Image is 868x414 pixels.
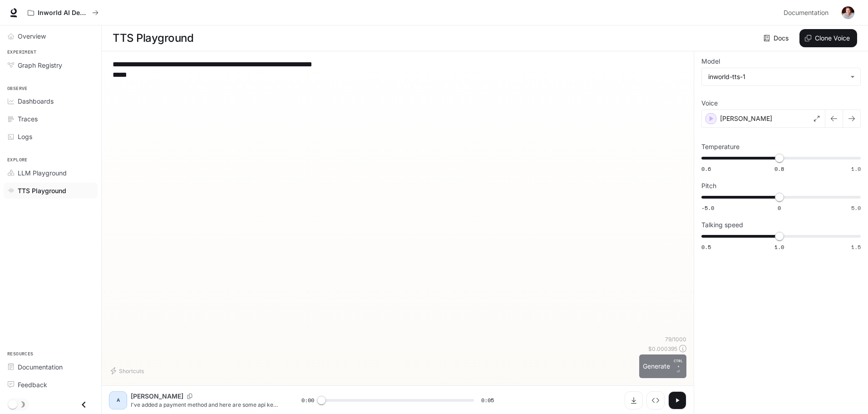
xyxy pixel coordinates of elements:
[131,401,280,409] p: I've added a payment method and here are some api keys and other details: Basic
[762,29,792,47] a: Docs
[639,354,686,378] button: GenerateCTRL +⏎
[784,7,829,19] span: Documentation
[24,4,103,22] button: All workspaces
[109,364,148,378] button: Shortcuts
[8,399,17,409] span: Dark mode toggle
[18,132,32,141] span: Logs
[780,4,835,22] a: Documentation
[4,359,98,375] a: Documentation
[701,144,740,150] p: Temperature
[4,377,98,393] a: Feedback
[38,9,89,17] p: Inworld AI Demos
[851,243,861,251] span: 1.5
[4,111,98,127] a: Traces
[183,394,196,399] button: Copy Voice ID
[674,358,683,374] p: ⏎
[774,243,784,251] span: 1.0
[4,183,98,199] a: TTS Playground
[839,4,857,22] button: User avatar
[18,380,47,389] span: Feedback
[74,395,94,414] button: Close drawer
[774,165,784,173] span: 0.8
[111,393,125,408] div: A
[481,396,494,405] span: 0:05
[701,204,714,212] span: -5.0
[18,96,54,106] span: Dashboards
[625,391,643,409] button: Download audio
[851,165,861,173] span: 1.0
[131,392,183,401] p: [PERSON_NAME]
[842,6,854,19] img: User avatar
[18,114,38,124] span: Traces
[799,29,857,47] button: Clone Voice
[701,100,718,106] p: Voice
[665,335,686,343] p: 79 / 1000
[4,165,98,181] a: LLM Playground
[4,28,98,44] a: Overview
[18,362,63,372] span: Documentation
[113,29,193,47] h1: TTS Playground
[18,60,62,70] span: Graph Registry
[674,358,683,369] p: CTRL +
[646,391,665,409] button: Inspect
[778,204,781,212] span: 0
[701,58,720,65] p: Model
[851,204,861,212] span: 5.0
[648,345,677,353] p: $ 0.000395
[720,114,772,123] p: [PERSON_NAME]
[301,396,314,405] span: 0:00
[18,31,46,41] span: Overview
[4,129,98,145] a: Logs
[18,168,67,178] span: LLM Playground
[701,243,711,251] span: 0.5
[4,57,98,73] a: Graph Registry
[701,165,711,173] span: 0.6
[702,68,860,85] div: inworld-tts-1
[701,222,743,228] p: Talking speed
[4,93,98,109] a: Dashboards
[18,186,66,195] span: TTS Playground
[701,183,716,189] p: Pitch
[708,72,846,81] div: inworld-tts-1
